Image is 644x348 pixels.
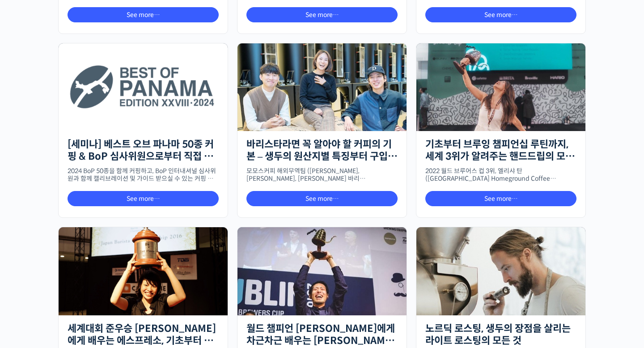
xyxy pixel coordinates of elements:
a: Settings [115,274,172,296]
a: See more… [246,191,398,206]
a: 노르딕 로스팅, 생두의 장점을 살리는 라이트 로스팅의 모든 것 [425,323,576,347]
a: See more… [425,7,576,22]
a: 기초부터 브루잉 챔피언십 루틴까지, 세계 3위가 알려주는 핸드드립의 모든 것 [425,138,576,163]
a: See more… [68,7,219,22]
a: [세미나] 베스트 오브 파나마 50종 커핑 & BoP 심사위원으로부터 직접 듣는 이야기 [68,138,219,163]
p: 2024 BoP 50종을 함께 커핑하고, BoP 인터내셔널 심사위원과 함께 캘리브레이션 및 가이드 받으실 수 있는 커핑 세미나입니다. [68,167,219,182]
span: Settings [132,287,154,294]
a: See more… [246,7,398,22]
p: 모모스커피 해외무역팀 ([PERSON_NAME], [PERSON_NAME], [PERSON_NAME] 바리[PERSON_NAME]) [246,167,398,182]
a: 월드 챔피언 [PERSON_NAME]에게 차근차근 배우는 [PERSON_NAME]의 기본기 [246,323,398,347]
a: 바리스타라면 꼭 알아야 할 커피의 기본 – 생두의 원산지별 특징부터 구입, 품질 관리까지 [246,138,398,163]
p: 2022 월드 브루어스 컵 3위, 엘리샤 탄 ([GEOGRAPHIC_DATA] Homeground Coffee Roasters) [425,167,576,182]
span: Home [23,287,38,294]
a: Home [3,274,59,296]
a: 세계대회 준우승 [PERSON_NAME]에게 배우는 에스프레소, 기초부터 응용까지 [68,323,219,347]
a: Messages [59,274,115,296]
a: See more… [68,191,219,206]
a: See more… [425,191,576,206]
span: Messages [74,288,101,295]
